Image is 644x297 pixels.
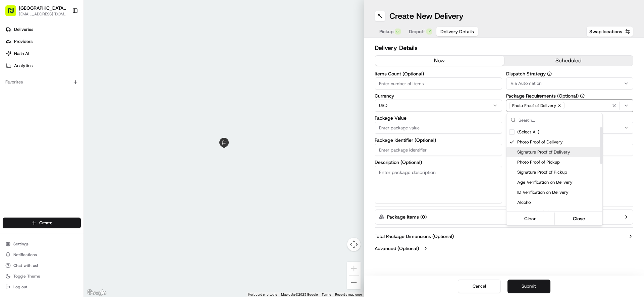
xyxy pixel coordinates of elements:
[517,169,600,175] span: Signature Proof of Pickup
[517,179,600,185] span: Age Verification on Delivery
[507,214,553,223] button: Clear
[517,199,600,205] span: Alcohol
[519,113,598,127] input: Search...
[556,214,602,223] button: Close
[14,64,26,76] img: 1732323095091-59ea418b-cfe3-43c8-9ae0-d0d06d6fd42c
[7,87,45,93] div: Past conversations
[7,64,19,76] img: 1736555255976-a54dd68f-1ca7-489b-9aae-adbdc363a1c4
[506,127,602,225] div: Suggestions
[104,86,122,94] button: See all
[22,122,36,127] span: [DATE]
[517,129,539,135] span: (Select All)
[30,64,110,71] div: Start new chat
[54,147,110,159] a: 💻API Documentation
[13,150,51,157] span: Knowledge Base
[22,104,36,109] span: [DATE]
[30,71,92,76] div: We're available if you need us!
[4,147,54,159] a: 📗Knowledge Base
[7,151,12,156] div: 📗
[517,149,600,155] span: Signature Proof of Delivery
[114,66,122,74] button: Start new chat
[17,43,111,50] input: Clear
[517,210,600,216] span: Parking Check-In
[63,150,108,157] span: API Documentation
[7,7,20,20] img: Nash
[517,159,600,165] span: Photo Proof of Pickup
[517,139,600,145] span: Photo Proof of Delivery
[57,151,62,156] div: 💻
[67,166,81,171] span: Pylon
[517,189,600,195] span: ID Verification on Delivery
[47,166,81,171] a: Powered byPylon
[7,27,122,38] p: Welcome 👋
